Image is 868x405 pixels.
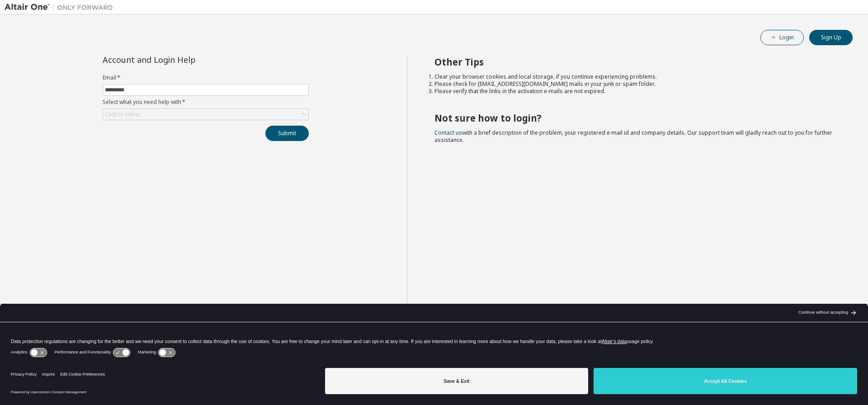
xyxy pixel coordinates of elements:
[434,73,837,80] li: Clear your browser cookies and local storage, if you continue experiencing problems.
[760,30,804,45] button: Login
[434,112,837,124] h2: Not sure how to login?
[103,56,268,63] div: Account and Login Help
[103,109,308,120] div: Click to select
[809,30,853,45] button: Sign Up
[434,56,837,68] h2: Other Tips
[434,129,462,137] a: Contact us
[5,3,118,12] img: Altair One
[265,126,309,141] button: Submit
[103,74,309,81] label: Email
[434,88,837,95] li: Please verify that the links in the activation e-mails are not expired.
[103,99,309,106] label: Select what you need help with
[434,129,832,144] span: with a brief description of the problem, your registered e-mail id and company details. Our suppo...
[105,111,140,118] div: Click to select
[434,80,837,88] li: Please check for [EMAIL_ADDRESS][DOMAIN_NAME] mails in your junk or spam folder.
